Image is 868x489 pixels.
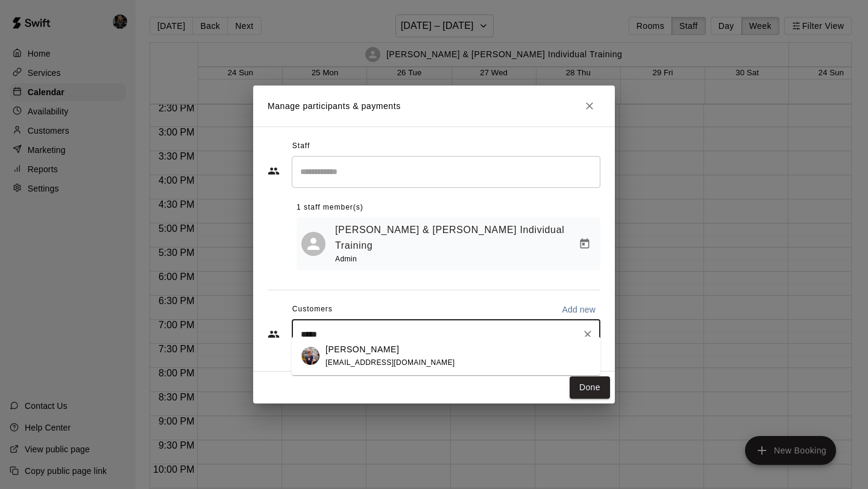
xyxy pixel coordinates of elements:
svg: Customers [268,328,280,340]
svg: Staff [268,165,280,177]
span: [EMAIL_ADDRESS][DOMAIN_NAME] [325,358,455,367]
img: Brody Tate [301,347,319,365]
button: Manage bookings & payment [574,233,596,255]
button: Clear [579,326,596,343]
button: Close [579,95,600,117]
button: Add new [557,300,600,319]
p: [PERSON_NAME] [325,343,399,356]
span: 1 staff member(s) [297,198,363,217]
p: Add new [562,304,596,316]
a: [PERSON_NAME] & [PERSON_NAME] Individual Training [335,222,569,253]
div: Garrett & Sean Individual Training [301,232,325,256]
span: Customers [292,300,333,319]
div: Start typing to search customers... [292,319,600,349]
button: Done [570,376,610,399]
p: Manage participants & payments [268,100,401,113]
span: Admin [335,255,357,263]
span: Staff [292,137,310,156]
div: Search staff [292,156,600,188]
